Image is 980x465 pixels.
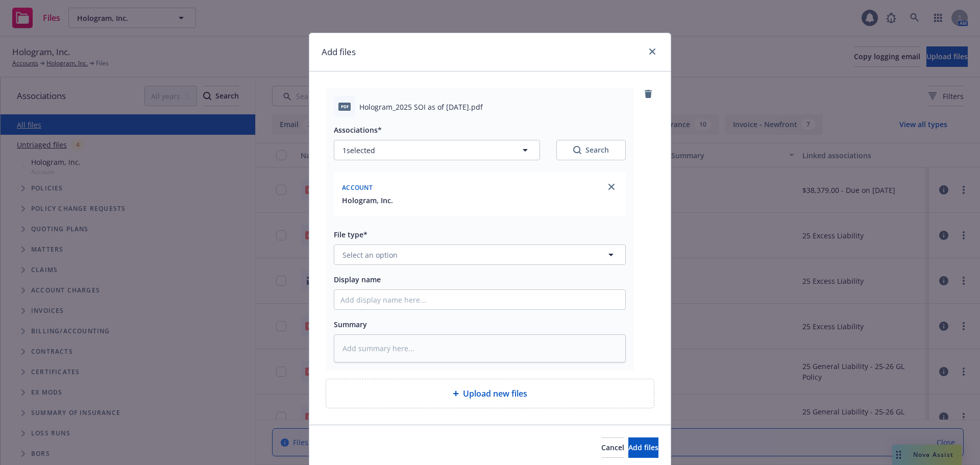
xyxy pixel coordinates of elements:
span: Select an option [342,250,398,260]
button: Hologram, Inc. [342,195,393,206]
button: Select an option [334,244,626,265]
input: Add display name here... [334,290,625,309]
span: 1 selected [342,145,375,156]
h1: Add files [322,45,356,59]
svg: Search [573,146,581,154]
span: Display name [334,275,381,284]
span: pdf [338,103,351,110]
button: SearchSearch [556,140,626,160]
span: Add files [628,443,658,452]
span: File type* [334,230,367,239]
span: Cancel [601,443,624,452]
div: Upload new files [326,379,654,408]
a: remove [642,88,654,100]
span: Account [342,183,373,192]
span: Summary [334,320,367,329]
a: close [605,181,618,193]
a: close [646,45,658,58]
span: Upload new files [463,387,527,400]
button: Add files [628,437,658,458]
button: Cancel [601,437,624,458]
div: Search [573,145,609,155]
span: Hologram_2025 SOI as of [DATE].pdf [359,102,483,112]
button: 1selected [334,140,540,160]
span: Associations* [334,125,382,135]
